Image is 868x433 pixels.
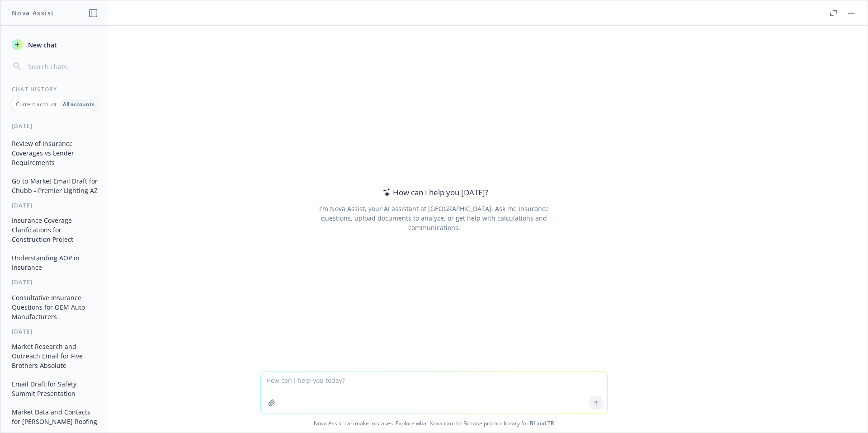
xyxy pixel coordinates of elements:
div: [DATE] [1,122,109,130]
button: Email Draft for Safety Summit Presentation [8,377,102,401]
button: Insurance Coverage Clarifications for Construction Project [8,213,102,247]
div: [DATE] [1,328,109,335]
button: New chat [8,37,102,53]
button: Market Data and Contacts for [PERSON_NAME] Roofing [8,405,102,429]
button: Consultative Insurance Questions for OEM Auto Manufacturers [8,290,102,324]
button: Market Research and Outreach Email for Five Brothers Absolute [8,339,102,373]
h1: Nova Assist [12,8,54,18]
div: Chat History [1,85,109,93]
div: [DATE] [1,202,109,209]
input: Search chats [26,60,98,73]
div: I'm Nova Assist, your AI assistant at [GEOGRAPHIC_DATA]. Ask me insurance questions, upload docum... [307,204,561,232]
button: Review of Insurance Coverages vs Lender Requirements [8,136,102,170]
span: Nova Assist can make mistakes. Explore what Nova can do: Browse prompt library for and [4,414,864,433]
button: Understanding AOP in Insurance [8,250,102,275]
div: How can I help you [DATE]? [380,187,488,198]
span: New chat [26,40,57,50]
p: Current account [16,100,57,108]
p: All accounts [63,100,94,108]
a: BI [530,419,535,427]
div: [DATE] [1,278,109,286]
a: TR [547,419,554,427]
button: Go-to-Market Email Draft for Chubb - Premier Lighting AZ [8,174,102,198]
